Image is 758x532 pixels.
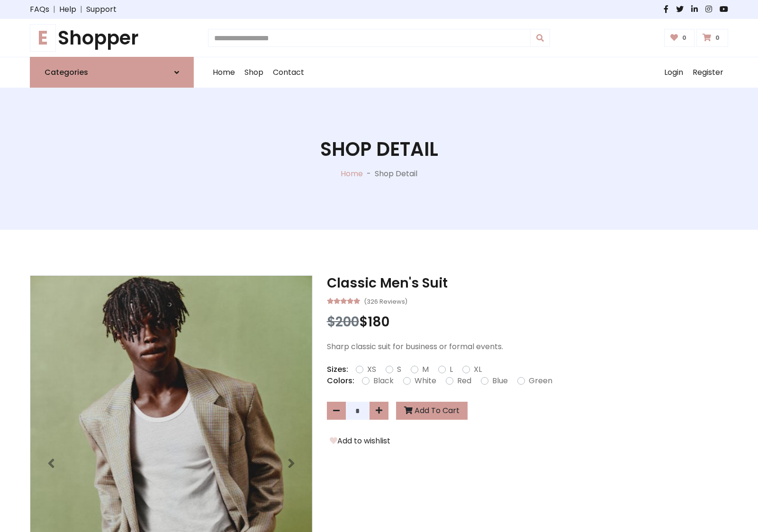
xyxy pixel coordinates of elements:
button: Add to wishlist [327,435,393,447]
small: (326 Reviews) [364,295,407,307]
a: 0 [696,29,728,47]
label: XS [367,364,376,375]
a: Categories [30,57,194,88]
p: - [363,168,375,180]
span: 0 [713,34,722,42]
label: XL [474,364,482,375]
label: Green [529,375,552,387]
h3: $ [327,314,728,330]
label: Blue [492,375,508,387]
label: Red [457,375,471,387]
span: $200 [327,313,359,331]
label: L [450,364,453,375]
label: M [422,364,429,375]
a: 0 [664,29,695,47]
a: FAQs [30,4,49,15]
a: EShopper [30,27,194,49]
span: | [49,4,59,15]
label: White [415,375,436,387]
span: 0 [680,34,689,42]
a: Register [688,57,728,88]
h1: Shop Detail [320,138,438,161]
p: Sharp classic suit for business or formal events. [327,341,728,352]
a: Home [208,57,240,88]
span: E [30,24,56,52]
p: Sizes: [327,364,348,375]
a: Login [659,57,688,88]
a: Home [341,168,363,179]
a: Support [86,4,117,15]
span: | [76,4,86,15]
p: Shop Detail [375,168,417,180]
a: Shop [240,57,268,88]
a: Contact [268,57,309,88]
h3: Classic Men's Suit [327,275,728,291]
a: Help [59,4,76,15]
span: 180 [368,313,389,331]
label: Black [373,375,394,387]
h6: Categories [45,68,88,77]
button: Add To Cart [396,402,468,420]
label: S [397,364,401,375]
p: Colors: [327,375,354,387]
h1: Shopper [30,27,194,49]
